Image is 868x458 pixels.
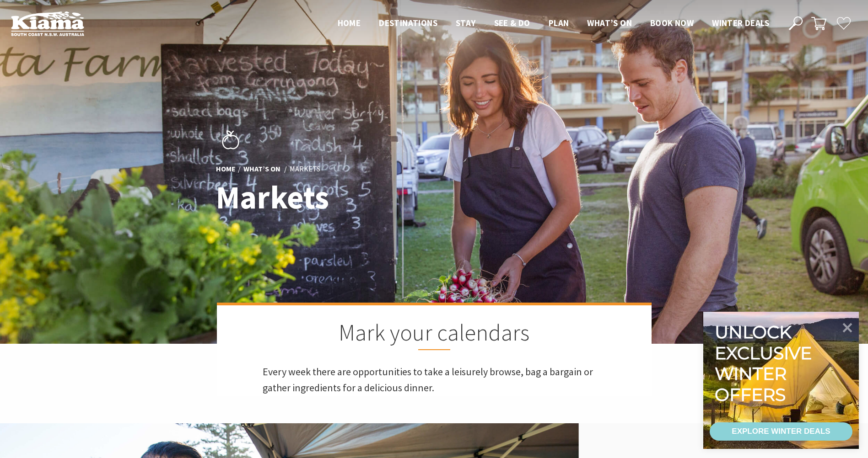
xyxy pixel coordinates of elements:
span: Winter Deals [712,17,769,28]
span: Stay [456,17,476,28]
div: Unlock exclusive winter offers [715,322,816,405]
a: What’s On [243,164,280,174]
span: What’s On [587,17,632,28]
a: EXPLORE WINTER DEALS [710,422,852,441]
h2: Mark your calendars [263,319,606,350]
span: Destinations [379,17,437,28]
li: Markets [290,163,320,175]
h1: Markets [216,180,474,215]
span: Book now [650,17,694,28]
img: Kiama Logo [11,11,84,36]
div: EXPLORE WINTER DEALS [732,422,830,441]
a: Home [216,164,236,174]
p: Every week there are opportunities to take a leisurely browse, bag a bargain or gather ingredient... [263,364,606,396]
span: See & Do [494,17,530,28]
nav: Main Menu [329,16,778,31]
span: Home [338,17,361,28]
span: Plan [549,17,569,28]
